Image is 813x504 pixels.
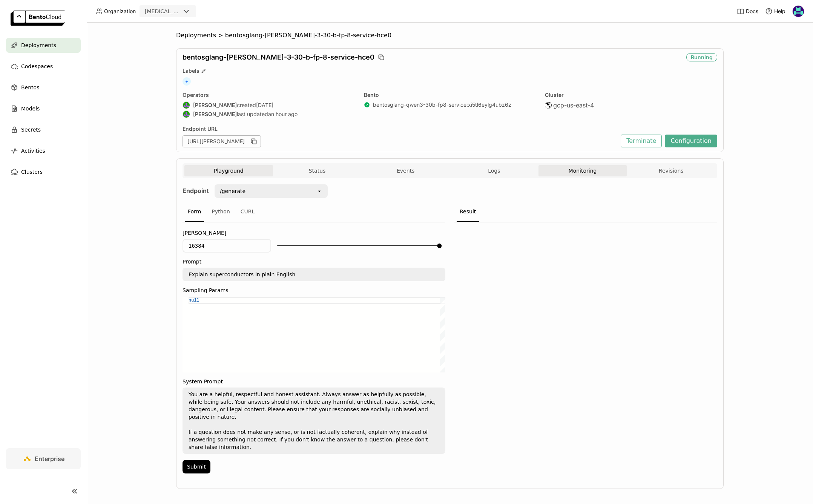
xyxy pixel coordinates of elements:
a: Bentos [6,80,81,95]
span: Models [21,104,40,113]
textarea: Explain superconductors in plain English [183,268,445,280]
label: [PERSON_NAME] [183,230,445,236]
div: Cluster [545,92,717,98]
input: Selected /generate. [246,187,247,195]
strong: [PERSON_NAME] [193,111,237,118]
a: Enterprise [6,448,81,469]
div: [URL][PERSON_NAME] [183,135,261,147]
button: Monitoring [538,165,627,176]
button: Revisions [627,165,715,176]
div: Endpoint URL [183,126,617,132]
div: Bento [364,92,536,98]
button: Configuration [665,135,717,147]
textarea: You are a helpful, respectful and honest assistant. Always answer as helpfully as possible, while... [183,388,445,453]
button: Playground [184,165,273,176]
a: Docs [737,8,758,15]
span: Help [774,8,785,15]
img: Shenyang Zhao [183,111,190,118]
img: Shenyang Zhao [183,102,190,109]
div: created [183,101,355,109]
label: Prompt [183,259,445,265]
span: Deployments [21,41,56,50]
img: logo [11,11,65,26]
strong: Endpoint [183,187,209,195]
div: Result [457,202,479,222]
span: an hour ago [268,111,298,118]
span: Secrets [21,125,41,134]
span: Deployments [176,32,216,39]
div: Python [209,202,233,222]
span: Organization [104,8,136,15]
svg: open [316,188,322,194]
nav: Breadcrumbs navigation [176,32,724,39]
span: bentosglang-[PERSON_NAME]-3-30-b-fp-8-service-hce0 [225,32,391,39]
div: Labels [183,67,717,74]
span: + [183,77,191,86]
input: Selected revia. [181,8,182,15]
button: Submit [183,460,210,473]
div: Operators [183,92,355,98]
div: last updated [183,110,355,118]
span: Docs [746,8,758,15]
a: Deployments [6,38,81,53]
div: CURL [238,202,258,222]
div: /generate [220,187,245,195]
span: Activities [21,146,45,155]
span: bentosglang-[PERSON_NAME]-3-30-b-fp-8-service-hce0 [183,53,374,61]
button: Terminate [621,135,662,147]
button: Events [361,165,450,176]
a: Codespaces [6,59,81,74]
label: Sampling Params [183,287,445,293]
span: gcp-us-east-4 [553,101,594,109]
span: Logs [488,167,500,174]
span: Clusters [21,167,43,176]
span: Enterprise [35,455,64,463]
a: bentosglang-qwen3-30b-fp8-service:xi5tl6eylg4ubz6z [373,101,511,108]
img: David Zhu [793,6,804,17]
span: Codespaces [21,62,53,71]
div: Running [686,53,717,61]
span: [DATE] [256,102,273,109]
div: Form [185,202,204,222]
a: Models [6,101,81,116]
span: Bentos [21,83,39,92]
span: null [189,298,199,303]
button: Status [273,165,362,176]
div: [MEDICAL_DATA] [145,8,180,15]
a: Clusters [6,164,81,179]
div: Help [765,8,785,15]
a: Secrets [6,122,81,137]
label: System Prompt [183,378,445,385]
strong: [PERSON_NAME] [193,102,237,109]
a: Activities [6,143,81,158]
span: > [216,32,225,39]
